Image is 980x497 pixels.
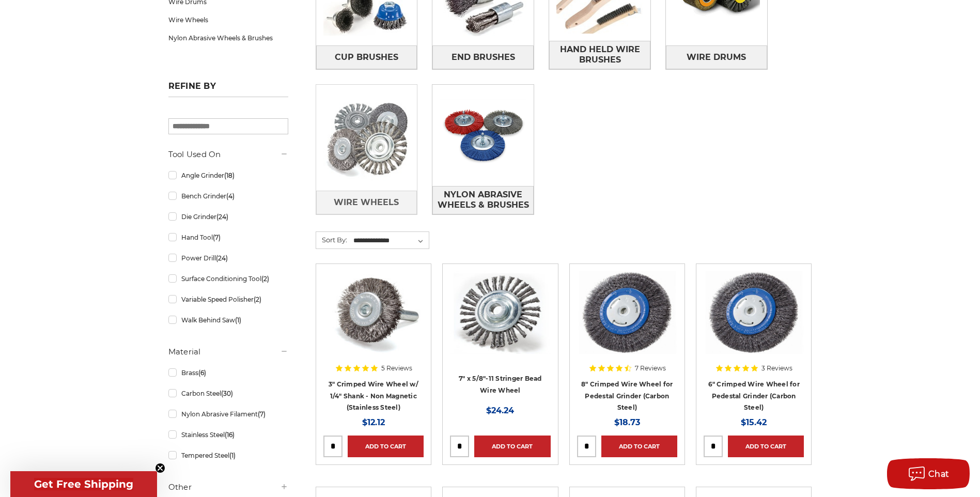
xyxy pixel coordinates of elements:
[323,271,424,354] img: Crimped Wire Wheel with Shank Non Magnetic
[168,481,288,493] h5: Other
[10,471,157,497] div: Get Free ShippingClose teaser
[704,271,804,403] a: 6" Crimped Wire Wheel for Pedestal Grinder
[348,436,424,457] a: Add to Cart
[666,45,767,69] a: Wire Drums
[224,172,235,179] span: (18)
[577,271,677,403] a: 8" Crimped Wire Wheel for Pedestal Grinder
[316,87,417,189] img: Wire Wheels
[168,311,288,329] a: Walk Behind Saw
[474,436,550,457] a: Add to Cart
[225,431,235,439] span: (16)
[887,458,970,489] button: Chat
[168,364,288,382] a: Brass
[168,228,288,246] a: Hand Tool
[486,406,514,415] span: $24.24
[198,369,206,377] span: (6)
[335,49,398,66] span: Cup Brushes
[549,41,650,69] a: Hand Held Wire Brushes
[432,186,534,214] a: Nylon Abrasive Wheels & Brushes
[432,85,534,186] img: Nylon Abrasive Wheels & Brushes
[258,410,266,418] span: (7)
[601,436,677,457] a: Add to Cart
[221,390,233,397] span: (30)
[168,29,288,47] a: Nylon Abrasive Wheels & Brushes
[316,232,347,247] label: Sort By:
[155,463,165,473] button: Close teaser
[213,234,221,241] span: (7)
[316,191,417,214] a: Wire Wheels
[168,249,288,267] a: Power Drill
[168,148,288,161] h5: Tool Used On
[168,426,288,444] a: Stainless Steel
[168,187,288,205] a: Bench Grinder
[168,270,288,288] a: Surface Conditioning Tool
[577,271,677,354] img: 8" Crimped Wire Wheel for Pedestal Grinder
[687,49,746,66] span: Wire Drums
[362,417,385,427] span: $12.12
[452,49,515,66] span: End Brushes
[168,11,288,29] a: Wire Wheels
[216,213,228,221] span: (24)
[352,233,429,248] select: Sort By:
[216,254,228,262] span: (24)
[432,45,534,69] a: End Brushes
[450,271,550,403] a: 7" x 5/8"-11 Stringer Bead Wire Wheel
[168,81,288,97] h5: Refine by
[168,405,288,423] a: Nylon Abrasive Filament
[741,417,767,427] span: $15.42
[450,271,550,354] img: 7" x 5/8"-11 Stringer Bead Wire Wheel
[254,296,261,303] span: (2)
[334,194,399,211] span: Wire Wheels
[704,271,804,354] img: 6" Crimped Wire Wheel for Pedestal Grinder
[728,436,804,457] a: Add to Cart
[928,469,950,479] span: Chat
[168,208,288,226] a: Die Grinder
[614,417,640,427] span: $18.73
[235,316,241,324] span: (1)
[34,478,133,490] span: Get Free Shipping
[168,384,288,402] a: Carbon Steel
[261,275,269,283] span: (2)
[316,45,417,69] a: Cup Brushes
[226,192,235,200] span: (4)
[168,346,288,358] h5: Material
[323,271,424,403] a: Crimped Wire Wheel with Shank Non Magnetic
[168,166,288,184] a: Angle Grinder
[550,41,650,69] span: Hand Held Wire Brushes
[433,186,533,214] span: Nylon Abrasive Wheels & Brushes
[168,446,288,464] a: Tempered Steel
[229,452,236,459] span: (1)
[168,290,288,308] a: Variable Speed Polisher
